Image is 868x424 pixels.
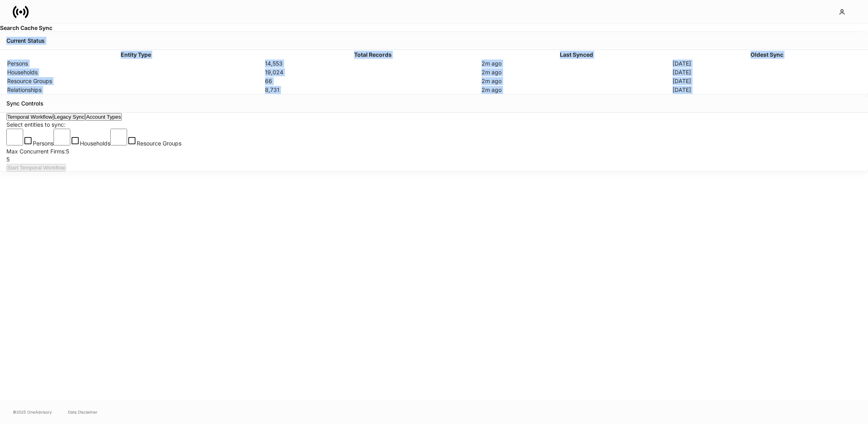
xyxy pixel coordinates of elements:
[265,51,481,59] th: Total Records
[6,129,23,145] input: Persons
[6,121,862,129] p: Select entities to sync:
[6,147,862,155] p: Max Concurrent Firms: 5
[7,165,65,171] div: Start Temporal Workflow
[7,86,264,94] td: Relationships
[673,86,861,94] td: [DATE]
[7,77,264,85] td: Resource Groups
[80,140,110,147] span: Households
[7,51,264,59] th: Entity Type
[110,129,127,145] input: Resource Groups
[482,60,672,68] td: 2m ago
[482,86,672,94] td: 2m ago
[6,156,10,163] span: 5
[68,409,98,415] a: Data Disclaimer
[33,140,54,147] span: Persons
[85,113,121,121] button: Account Types
[7,68,264,76] td: Households
[265,68,481,76] td: 19,024
[265,60,481,68] td: 14,553
[482,51,672,59] th: Last Synced
[673,68,861,76] td: [DATE]
[6,37,45,45] div: Current Status
[673,60,861,68] td: [DATE]
[13,409,52,415] span: © 2025 OneAdvisory
[137,140,181,147] span: Resource Groups
[7,60,264,68] td: Persons
[265,77,481,85] td: 66
[673,51,861,59] th: Oldest Sync
[265,86,481,94] td: 8,731
[53,113,85,121] button: Legacy Sync
[482,68,672,76] td: 2m ago
[6,100,44,107] div: Sync Controls
[6,164,66,171] button: Start Temporal Workflow
[482,77,672,85] td: 2m ago
[54,129,70,145] input: Households
[673,77,861,85] td: [DATE]
[6,113,53,121] button: Temporal Workflow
